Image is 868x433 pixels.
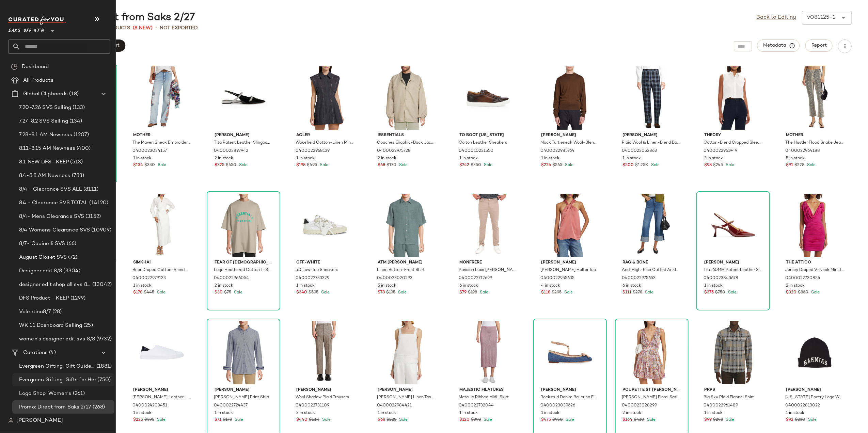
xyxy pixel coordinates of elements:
[19,322,82,330] span: WK 11 Dashboard Selling
[72,131,89,139] span: (1207)
[786,162,793,169] span: $91
[378,132,436,139] span: iEssentials
[459,290,467,296] span: $79
[128,66,196,130] img: 0400023034157_SIDETOSIDE
[48,349,56,357] span: (4)
[786,132,844,139] span: Mother
[623,410,642,416] span: 2 in stock
[133,387,191,393] span: [PERSON_NAME]
[91,281,112,289] span: (13042)
[540,403,575,409] span: 0400023039626
[459,156,478,162] span: 1 in stock
[786,283,805,289] span: 2 in stock
[386,290,396,296] span: $195
[307,162,317,169] span: $495
[11,63,18,70] img: svg%3e
[623,417,633,423] span: $164
[459,132,517,139] span: To Boot [US_STATE]
[71,104,85,112] span: (133)
[19,186,82,193] span: 8/4 - Clearance SVS ALL
[296,403,329,409] span: 0400022731109
[377,403,412,409] span: 0400022984421
[16,417,63,425] span: [PERSON_NAME]
[699,66,768,130] img: 0400022961949_WHITE
[373,66,441,130] img: 0400022975728_BEIGESMOKE
[704,132,762,139] span: Theory
[459,410,478,416] span: 1 in stock
[144,162,155,169] span: $330
[622,275,656,282] span: 0400022975653
[156,163,166,167] span: Sale
[296,132,354,139] span: Acler
[807,14,835,22] div: v081125-1
[377,395,435,401] span: [PERSON_NAME] Linen Tank Top
[704,148,737,154] span: 0400022961949
[786,156,805,162] span: 5 in stock
[704,260,762,266] span: [PERSON_NAME]
[132,148,167,154] span: 0400023034157
[650,163,660,167] span: Sale
[144,290,154,296] span: $445
[19,281,91,289] span: designer edit shop all svs 8/8
[785,275,820,282] span: 0400022730854
[757,39,800,52] button: Metadata
[617,321,686,384] img: 0400023028299_PINKSAVANA
[68,117,82,125] span: (134)
[541,387,599,393] span: [PERSON_NAME]
[798,290,808,296] span: $860
[133,290,142,296] span: $178
[795,417,805,423] span: $230
[90,226,111,234] span: (10909)
[459,403,494,409] span: 0400022732044
[634,417,645,423] span: $410
[215,260,272,266] span: Fear of [DEMOGRAPHIC_DATA] Essentials
[19,199,88,207] span: 8.4 - Clearance SVS TOTAL
[763,43,794,49] span: Metadata
[296,410,315,416] span: 3 in stock
[786,290,796,296] span: $320
[459,395,509,401] span: Metallic Ribbed Midi-Skirt
[704,275,738,282] span: 0400023843678
[296,140,353,146] span: Wakefield Cotton-Linen Minidress
[454,194,523,257] img: 0400022712699_MOCHA
[69,158,83,166] span: (513)
[214,395,269,401] span: [PERSON_NAME] Print Shirt
[540,395,598,401] span: Rockstud Denim Ballerina Flats
[214,267,272,273] span: Logo Heathered Cotton T-Shirt
[296,148,330,154] span: 0400022968139
[296,283,315,289] span: 1 in stock
[291,66,360,130] img: 0400022968139_MIDNIGHT
[133,283,152,289] span: 1 in stock
[622,140,680,146] span: Plaid Wool & Linen-Blend Backstrap Suit Pants
[82,186,98,193] span: (8111)
[387,417,397,423] span: $225
[19,294,69,302] span: DFS Product - KEEP
[8,16,66,25] img: cfy_white_logo.C9jOOHJF.svg
[623,132,681,139] span: [PERSON_NAME]
[19,104,71,112] span: 7.20-7.26 SVS Selling
[321,418,331,422] span: Sale
[644,290,654,295] span: Sale
[540,148,574,154] span: 0400022985764
[19,240,65,248] span: 8/7- Cucinelli SVS
[785,267,843,273] span: Jersey Draped V-Neck Minidress
[214,140,272,146] span: Tita Patent Leather Slingback Flats
[296,417,307,423] span: $440
[96,376,111,384] span: (750)
[454,66,523,130] img: 0400010231550_BRANDY
[541,410,559,416] span: 1 in stock
[454,321,523,384] img: 0400022732044
[373,194,441,257] img: 0400023020293
[541,417,551,423] span: $475
[794,162,804,169] span: $228
[82,322,93,330] span: (25)
[291,321,360,384] img: 0400022731109
[214,148,248,154] span: 0400023897942
[144,417,154,423] span: $395
[715,290,725,296] span: $750
[622,395,680,401] span: [PERSON_NAME] Floral Satin V-Neck Minidress
[214,403,248,409] span: 0400022724437
[785,395,843,401] span: [US_STATE] Poetry Logo Wool-Cashmere Beanie
[806,163,816,167] span: Sale
[238,163,248,167] span: Sale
